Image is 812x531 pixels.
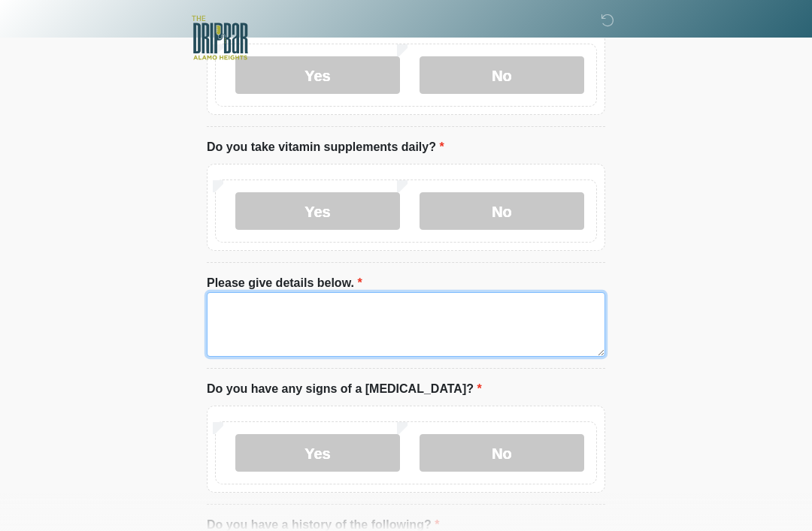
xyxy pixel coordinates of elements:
img: The DRIPBaR - Alamo Heights Logo [192,11,248,65]
label: Please give details below. [207,274,362,292]
label: Yes [235,434,400,472]
label: Yes [235,192,400,230]
label: No [420,192,584,230]
label: Do you take vitamin supplements daily? [207,138,444,156]
label: No [420,434,584,472]
label: Do you have any signs of a [MEDICAL_DATA]? [207,380,482,398]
